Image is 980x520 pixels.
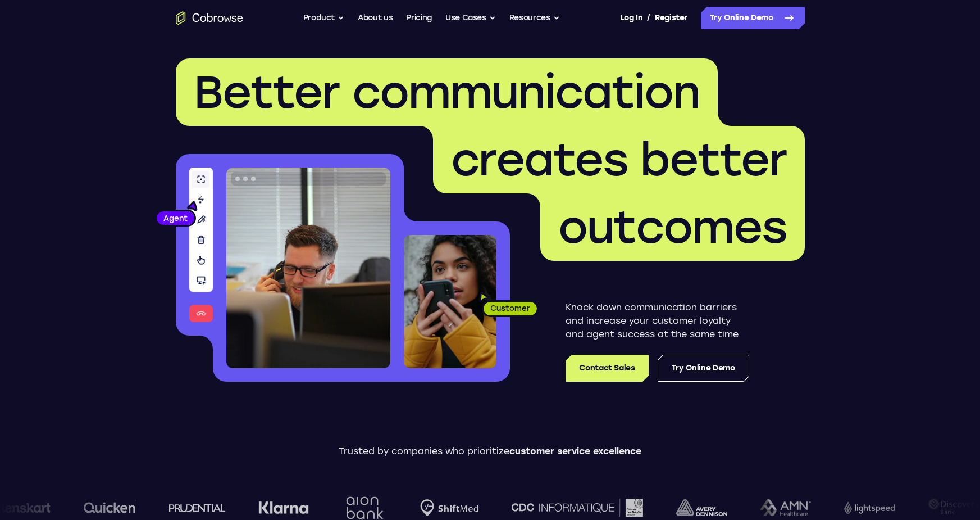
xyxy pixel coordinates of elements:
[404,235,496,368] img: A customer holding their phone
[194,65,700,119] span: Better communication
[673,499,724,516] img: avery-dennison
[647,11,650,25] span: /
[701,7,805,29] a: Try Online Demo
[417,499,475,517] img: Shiftmed
[226,168,390,368] img: A customer support agent talking on the phone
[406,7,432,29] a: Pricing
[445,7,496,29] button: Use Cases
[358,7,393,29] a: About us
[655,7,687,29] a: Register
[658,355,749,382] a: Try Online Demo
[508,499,640,516] img: CDC Informatique
[509,446,641,456] span: customer service excellence
[756,499,808,517] img: AMN Healthcare
[566,301,749,341] p: Knock down communication barriers and increase your customer loyalty and agent success at the sam...
[255,501,306,514] img: Klarna
[620,7,642,29] a: Log In
[558,200,787,254] span: outcomes
[176,11,243,25] a: Go to the home page
[303,7,345,29] button: Product
[566,355,648,382] a: Contact Sales
[451,133,787,187] span: creates better
[509,7,560,29] button: Resources
[166,503,222,512] img: prudential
